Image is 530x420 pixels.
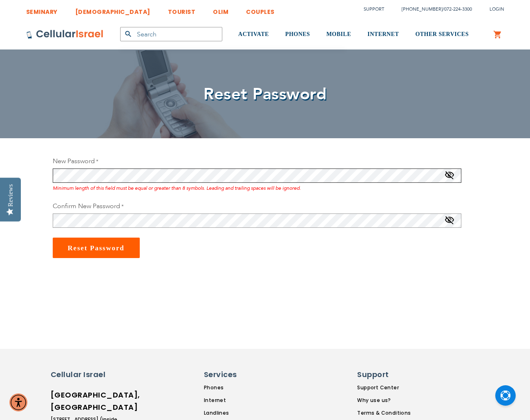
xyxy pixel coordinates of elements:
h6: Support [357,369,406,380]
span: Confirm New Password [53,202,120,211]
a: Why use us? [357,397,411,404]
a: Support Center [357,384,411,391]
a: COUPLES [246,2,275,17]
h6: Services [204,369,273,380]
a: INTERNET [367,19,399,50]
span: OTHER SERVICES [415,31,469,37]
h6: Cellular Israel [51,369,120,380]
div: Minimum length of this field must be equal or greater than 8 symbols. Leading and trailing spaces... [53,183,461,192]
span: PHONES [285,31,310,37]
img: Cellular Israel Logo [26,29,104,39]
a: Support [364,6,384,12]
div: Accessibility Menu [9,393,27,411]
span: New Password [53,157,95,166]
a: Phones [204,384,278,391]
a: [PHONE_NUMBER] [402,6,443,12]
span: MOBILE [326,31,351,37]
a: Landlines [204,409,278,417]
a: ACTIVATE [238,19,269,50]
span: ACTIVATE [238,31,269,37]
a: OTHER SERVICES [415,19,469,50]
div: Reviews [7,184,14,207]
a: TOURIST [168,2,196,17]
button: Reset Password [53,238,140,258]
a: [DEMOGRAPHIC_DATA] [75,2,150,17]
a: 072-224-3300 [444,6,472,12]
h6: [GEOGRAPHIC_DATA], [GEOGRAPHIC_DATA] [51,389,120,413]
a: SEMINARY [26,2,58,17]
a: PHONES [285,19,310,50]
span: INTERNET [367,31,399,37]
a: OLIM [213,2,228,17]
a: MOBILE [326,19,351,50]
span: Login [490,6,504,12]
span: Reset Password [68,244,125,252]
input: Search [120,27,222,41]
li: / [394,3,472,15]
a: Internet [204,397,278,404]
span: Reset Password [204,83,326,106]
a: Terms & Conditions [357,409,411,417]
